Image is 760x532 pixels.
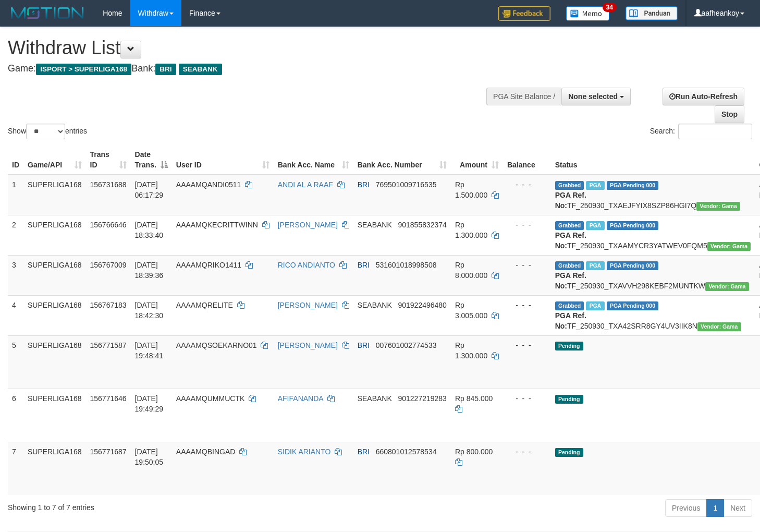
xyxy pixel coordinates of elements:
h4: Game: Bank: [8,64,496,74]
span: Vendor URL: https://trx31.1velocity.biz [707,242,751,251]
th: Balance [503,145,551,175]
th: User ID: activate to sort column ascending [172,145,274,175]
span: Copy 901855832374 to clipboard [398,221,446,229]
span: [DATE] 19:50:05 [135,448,164,466]
span: PGA Pending [607,221,659,230]
th: Amount: activate to sort column ascending [451,145,503,175]
td: 5 [8,335,23,389]
img: MOTION_logo.png [8,5,87,21]
span: Pending [555,342,583,350]
span: 156771646 [90,394,127,403]
span: Rp 800.000 [455,448,493,456]
span: 156767183 [90,301,127,309]
span: Pending [555,395,583,404]
th: ID [8,145,23,175]
th: Bank Acc. Number: activate to sort column ascending [353,145,451,175]
td: 7 [8,442,23,495]
span: [DATE] 06:17:29 [135,180,164,199]
td: SUPERLIGA168 [23,442,86,495]
span: Copy 531601018998508 to clipboard [376,261,437,269]
span: AAAAMQKECRITTWINN [176,221,258,229]
span: Rp 8.000.000 [455,261,487,280]
a: SIDIK ARIANTO [278,448,331,456]
b: PGA Ref. No: [555,311,586,330]
b: PGA Ref. No: [555,191,586,210]
th: Status [551,145,755,175]
span: SEABANK [358,394,392,403]
span: PGA Pending [607,301,659,310]
a: ANDI AL A RAAF [278,180,333,189]
span: AAAAMQSOEKARNO01 [176,341,257,349]
span: Rp 3.005.000 [455,301,487,320]
div: - - - [507,220,547,230]
a: [PERSON_NAME] [278,301,338,309]
select: Showentries [26,124,65,139]
span: Marked by aafromsomean [586,181,604,190]
td: 1 [8,175,23,215]
span: 156771587 [90,341,127,349]
span: AAAAMQANDI0511 [176,180,241,189]
span: AAAAMQRIKO1411 [176,261,241,269]
span: Vendor URL: https://trx31.1velocity.biz [705,282,749,291]
b: PGA Ref. No: [555,271,586,290]
td: SUPERLIGA168 [23,175,86,215]
span: Grabbed [555,301,584,310]
label: Show entries [8,124,87,139]
th: Trans ID: activate to sort column ascending [86,145,131,175]
td: 6 [8,389,23,442]
div: - - - [507,393,547,404]
td: SUPERLIGA168 [23,295,86,335]
span: SEABANK [358,301,392,309]
span: ISPORT > SUPERLIGA168 [36,64,131,75]
span: 156767009 [90,261,127,269]
td: SUPERLIGA168 [23,215,86,255]
span: Grabbed [555,221,584,230]
span: Rp 1.500.000 [455,180,487,199]
span: PGA Pending [607,181,659,190]
a: 1 [706,499,724,517]
span: Marked by aafheankoy [586,261,604,270]
img: Feedback.jpg [498,6,550,21]
span: BRI [155,64,176,75]
td: SUPERLIGA168 [23,335,86,389]
span: Grabbed [555,261,584,270]
span: Pending [555,448,583,457]
a: Next [724,499,752,517]
span: [DATE] 19:48:41 [135,341,164,360]
span: AAAAMQUMMUCTK [176,394,244,403]
span: 156731688 [90,180,127,189]
span: SEABANK [179,64,222,75]
span: [DATE] 18:39:36 [135,261,164,280]
div: - - - [507,300,547,310]
img: Button%20Memo.svg [566,6,610,21]
th: Date Trans.: activate to sort column descending [131,145,172,175]
a: Run Auto-Refresh [663,88,744,105]
h1: Withdraw List [8,38,496,58]
span: BRI [358,261,370,269]
td: 2 [8,215,23,255]
span: BRI [358,180,370,189]
div: PGA Site Balance / [486,88,561,105]
span: Grabbed [555,181,584,190]
div: - - - [507,179,547,190]
img: panduan.png [626,6,678,20]
span: None selected [568,92,618,101]
span: SEABANK [358,221,392,229]
th: Bank Acc. Name: activate to sort column ascending [274,145,353,175]
label: Search: [650,124,752,139]
a: Previous [665,499,707,517]
span: [DATE] 18:33:40 [135,221,164,239]
td: TF_250930_TXAVVH298KEBF2MUNTKW [551,255,755,295]
div: Showing 1 to 7 of 7 entries [8,498,309,513]
span: AAAAMQBINGAD [176,448,236,456]
button: None selected [561,88,631,105]
span: Copy 769501009716535 to clipboard [376,180,437,189]
div: - - - [507,260,547,270]
a: AFIFANANDA [278,394,323,403]
span: [DATE] 18:42:30 [135,301,164,320]
span: Copy 901227219283 to clipboard [398,394,446,403]
th: Game/API: activate to sort column ascending [23,145,86,175]
span: 156771687 [90,448,127,456]
td: 4 [8,295,23,335]
b: PGA Ref. No: [555,231,586,250]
